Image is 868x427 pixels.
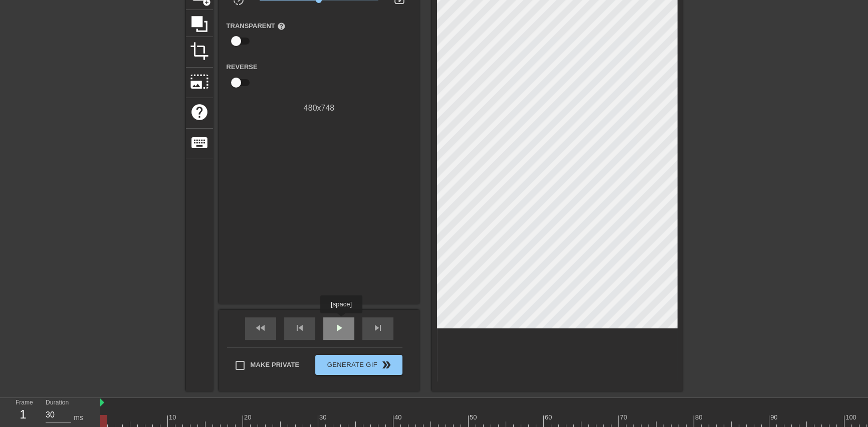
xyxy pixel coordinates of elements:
[294,322,306,334] span: skip_previous
[315,355,402,375] button: Generate Gif
[470,412,479,422] div: 50
[319,412,328,422] div: 30
[319,359,398,371] span: Generate Gif
[394,412,403,422] div: 40
[545,412,554,422] div: 60
[190,42,209,61] span: crop
[333,322,345,334] span: play_arrow
[277,22,286,31] span: help
[190,133,209,152] span: keyboard
[74,412,83,423] div: ms
[845,412,858,422] div: 100
[620,412,629,422] div: 70
[227,21,286,31] label: Transparent
[169,412,178,422] div: 10
[251,360,300,370] span: Make Private
[219,102,419,114] div: 480 x 748
[244,412,253,422] div: 20
[8,398,38,427] div: Frame
[372,322,384,334] span: skip_next
[380,359,392,371] span: double_arrow
[695,412,704,422] div: 80
[227,62,258,72] label: Reverse
[46,400,69,406] label: Duration
[770,412,779,422] div: 90
[190,103,209,122] span: help
[190,72,209,91] span: photo_size_select_large
[255,322,267,334] span: fast_rewind
[16,405,31,423] div: 1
